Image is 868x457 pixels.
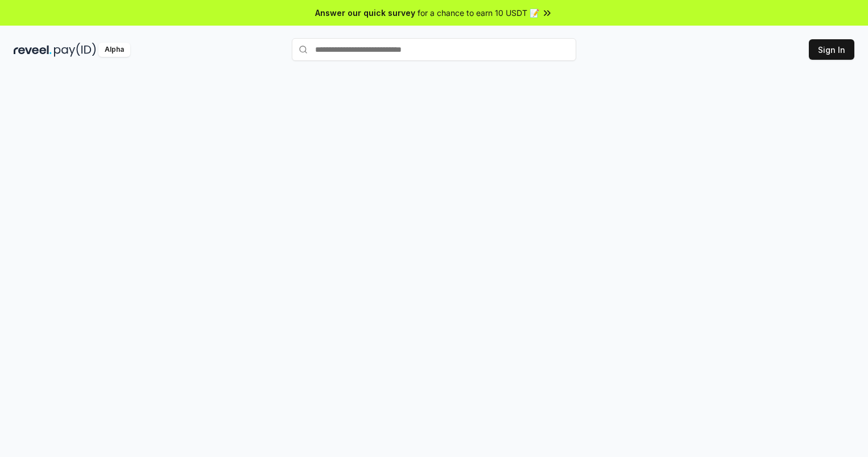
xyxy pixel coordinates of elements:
button: Sign In [809,39,854,60]
div: Alpha [98,43,130,57]
span: for a chance to earn 10 USDT 📝 [418,7,539,19]
span: Answer our quick survey [315,7,415,19]
img: pay_id [54,43,96,57]
img: reveel_dark [14,43,52,57]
